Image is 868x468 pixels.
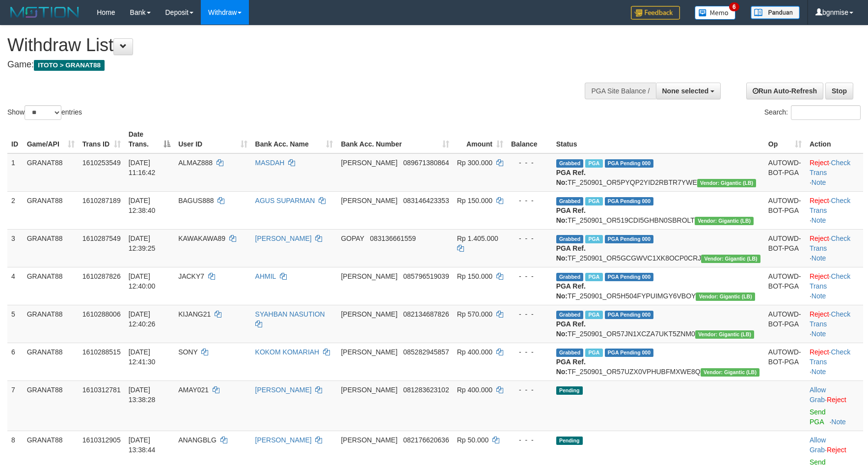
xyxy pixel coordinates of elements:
[457,310,492,318] span: Rp 570.000
[341,272,397,280] span: [PERSON_NAME]
[791,105,861,120] input: Search:
[810,272,829,280] a: Reject
[810,234,829,242] a: Reject
[403,197,449,205] span: Copy 083146423353 to clipboard
[82,436,121,444] span: 1610312905
[178,159,213,167] span: ALMAZ888
[457,272,492,280] span: Rp 150.000
[178,197,214,205] span: BAGUS888
[7,305,23,343] td: 5
[403,436,449,444] span: Copy 082176620636 to clipboard
[341,159,397,167] span: [PERSON_NAME]
[827,396,846,404] a: Reject
[337,125,453,153] th: Bank Acc. Number: activate to sort column ascending
[585,159,602,168] span: Marked by bgnrattana
[746,83,823,99] a: Run Auto-Refresh
[82,272,121,280] span: 1610287826
[255,159,285,167] a: MASDAH
[552,267,764,305] td: TF_250901_OR5H504FYPUIMGY6VBOY
[556,244,586,262] b: PGA Ref. No:
[695,6,736,20] img: Button%20Memo.svg
[764,191,806,229] td: AUTOWD-BOT-PGA
[174,125,251,153] th: User ID: activate to sort column ascending
[457,436,489,444] span: Rp 50.000
[806,343,863,380] td: · ·
[79,125,125,153] th: Trans ID: activate to sort column ascending
[556,159,584,168] span: Grabbed
[511,158,548,168] div: - - -
[457,197,492,205] span: Rp 150.000
[125,125,174,153] th: Date Trans.: activate to sort column descending
[251,125,337,153] th: Bank Acc. Name: activate to sort column ascending
[556,437,583,445] span: Pending
[764,267,806,305] td: AUTOWD-BOT-PGA
[605,273,654,281] span: PGA Pending
[23,343,79,380] td: GRANAT88
[255,234,312,242] a: [PERSON_NAME]
[810,197,850,214] a: Check Trans
[82,348,121,356] span: 1610288515
[457,348,492,356] span: Rp 400.000
[341,348,397,356] span: [PERSON_NAME]
[255,386,312,394] a: [PERSON_NAME]
[23,125,79,153] th: Game/API: activate to sort column ascending
[810,272,850,290] a: Check Trans
[129,310,156,328] span: [DATE] 12:40:26
[511,271,548,281] div: - - -
[812,292,826,300] a: Note
[178,348,197,356] span: SONY
[552,305,764,343] td: TF_250901_OR57JN1XCZA7UKT5ZNM0
[457,386,492,394] span: Rp 400.000
[695,330,755,339] span: Vendor URL: https://dashboard.q2checkout.com/secure
[403,310,449,318] span: Copy 082134687826 to clipboard
[82,197,121,205] span: 1610287189
[25,105,61,120] select: Showentries
[810,159,829,167] a: Reject
[556,320,586,338] b: PGA Ref. No:
[7,35,569,55] h1: Withdraw List
[764,343,806,380] td: AUTOWD-BOT-PGA
[511,435,548,445] div: - - -
[556,358,586,376] b: PGA Ref. No:
[255,348,320,356] a: KOKOM KOMARIAH
[453,125,507,153] th: Amount: activate to sort column ascending
[806,229,863,267] td: · ·
[129,197,156,214] span: [DATE] 12:38:40
[7,380,23,431] td: 7
[810,408,826,426] a: Send PGA
[511,234,548,243] div: - - -
[764,153,806,192] td: AUTOWD-BOT-PGA
[556,235,584,243] span: Grabbed
[806,380,863,431] td: ·
[82,159,121,167] span: 1610253549
[178,234,225,242] span: KAWAKAWA89
[511,347,548,357] div: - - -
[656,83,721,99] button: None selected
[810,310,829,318] a: Reject
[764,125,806,153] th: Op: activate to sort column ascending
[812,254,826,262] a: Note
[556,206,586,224] b: PGA Ref. No:
[457,159,492,167] span: Rp 300.000
[764,229,806,267] td: AUTOWD-BOT-PGA
[370,234,416,242] span: Copy 083136661559 to clipboard
[552,343,764,380] td: TF_250901_OR57UZX0VPHUBFMXWE8Q
[605,349,654,357] span: PGA Pending
[831,418,846,426] a: Note
[511,385,548,395] div: - - -
[7,229,23,267] td: 3
[585,273,602,281] span: Marked by bgnrattana
[806,125,863,153] th: Action
[129,386,156,404] span: [DATE] 13:38:28
[605,235,654,243] span: PGA Pending
[764,305,806,343] td: AUTOWD-BOT-PGA
[556,169,586,186] b: PGA Ref. No:
[810,159,850,176] a: Check Trans
[729,2,739,11] span: 6
[129,348,156,366] span: [DATE] 12:41:30
[825,83,853,99] a: Stop
[556,311,584,319] span: Grabbed
[23,267,79,305] td: GRANAT88
[556,282,586,300] b: PGA Ref. No:
[7,343,23,380] td: 6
